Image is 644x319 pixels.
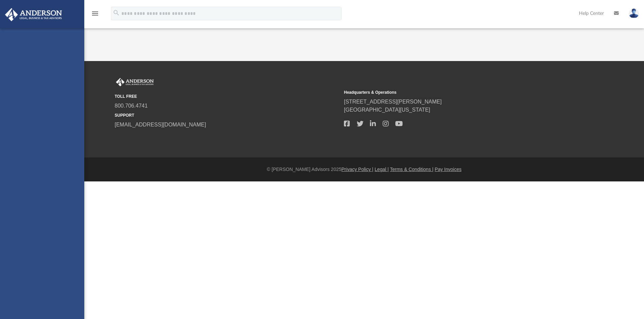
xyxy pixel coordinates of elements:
a: Terms & Conditions | [390,167,434,172]
a: Privacy Policy | [342,167,374,172]
a: [EMAIL_ADDRESS][DOMAIN_NAME] [115,122,206,127]
a: [GEOGRAPHIC_DATA][US_STATE] [344,107,430,113]
img: Anderson Advisors Platinum Portal [115,78,155,87]
small: SUPPORT [115,112,339,118]
a: menu [91,13,99,18]
a: [STREET_ADDRESS][PERSON_NAME] [344,99,442,105]
img: User Pic [629,8,639,18]
small: TOLL FREE [115,93,339,99]
i: search [113,9,120,17]
img: Anderson Advisors Platinum Portal [3,8,64,21]
a: Legal | [375,167,389,172]
a: Pay Invoices [435,167,461,172]
i: menu [91,9,99,18]
div: © [PERSON_NAME] Advisors 2025 [84,166,644,173]
a: 800.706.4741 [115,103,148,109]
small: Headquarters & Operations [344,89,568,95]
